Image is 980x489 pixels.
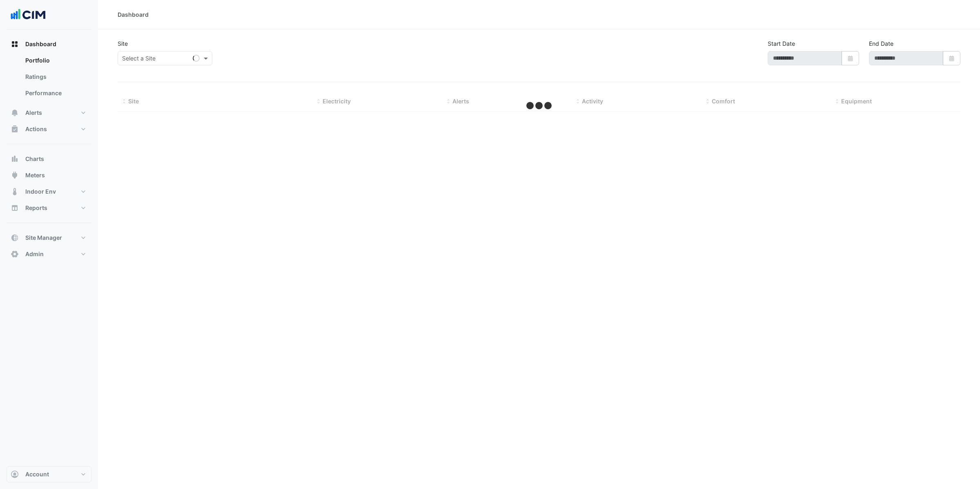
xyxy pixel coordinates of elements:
app-icon: Indoor Env [11,188,19,196]
span: Charts [25,155,44,163]
button: Charts [7,151,91,167]
label: Start Date [768,39,795,48]
app-icon: Meters [11,171,19,179]
button: Reports [7,200,91,216]
span: Actions [25,125,47,133]
label: Site [118,39,128,48]
button: Alerts [7,105,91,121]
span: Comfort [712,98,735,105]
button: Dashboard [7,36,91,52]
div: Dashboard [118,10,149,19]
button: Meters [7,167,91,183]
span: Meters [25,171,45,179]
div: Dashboard [7,52,91,105]
button: Admin [7,246,91,262]
a: Portfolio [19,52,91,69]
app-icon: Alerts [11,109,19,117]
button: Actions [7,121,91,137]
app-icon: Dashboard [11,40,19,48]
label: End Date [869,39,893,48]
app-icon: Reports [11,204,19,212]
app-icon: Actions [11,125,19,133]
app-icon: Charts [11,155,19,163]
span: Alerts [452,98,469,105]
span: Account [25,470,49,478]
span: Site [128,98,139,105]
a: Performance [19,85,91,101]
img: Company Logo [10,7,47,23]
button: Account [7,466,91,482]
span: Electricity [323,98,351,105]
span: Site Manager [25,234,62,242]
a: Ratings [19,69,91,85]
span: Admin [25,250,44,258]
button: Site Manager [7,230,91,246]
span: Dashboard [25,40,56,48]
span: Indoor Env [25,188,56,196]
span: Equipment [841,98,872,105]
span: Reports [25,204,47,212]
span: Alerts [25,109,42,117]
span: Activity [582,98,603,105]
app-icon: Site Manager [11,234,19,242]
app-icon: Admin [11,250,19,258]
button: Indoor Env [7,183,91,200]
